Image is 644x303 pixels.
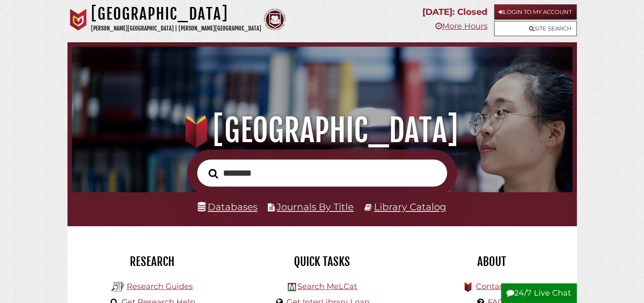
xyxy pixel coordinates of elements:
[67,9,89,31] img: Calvin University
[74,254,231,269] h2: Research
[374,201,446,212] a: Library Catalog
[209,168,219,179] i: Search
[494,21,577,36] a: Site Search
[422,4,488,20] p: [DATE]: Closed
[198,201,257,212] a: Databases
[476,282,519,291] a: Contact Us
[91,24,262,34] p: [PERSON_NAME][GEOGRAPHIC_DATA] | [PERSON_NAME][GEOGRAPHIC_DATA]
[277,201,354,212] a: Journals By Title
[494,4,577,20] a: Login to My Account
[111,280,125,293] img: Hekman Library Logo
[264,9,286,31] img: Calvin Theological Seminary
[244,254,401,269] h2: Quick Tasks
[81,111,563,150] h1: [GEOGRAPHIC_DATA]
[414,254,570,269] h2: About
[205,166,223,181] button: Search
[127,282,193,291] a: Research Guides
[91,4,262,24] h1: [GEOGRAPHIC_DATA]
[288,283,296,291] img: Hekman Library Logo
[297,282,357,291] a: Search MeLCat
[435,21,488,31] a: More Hours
